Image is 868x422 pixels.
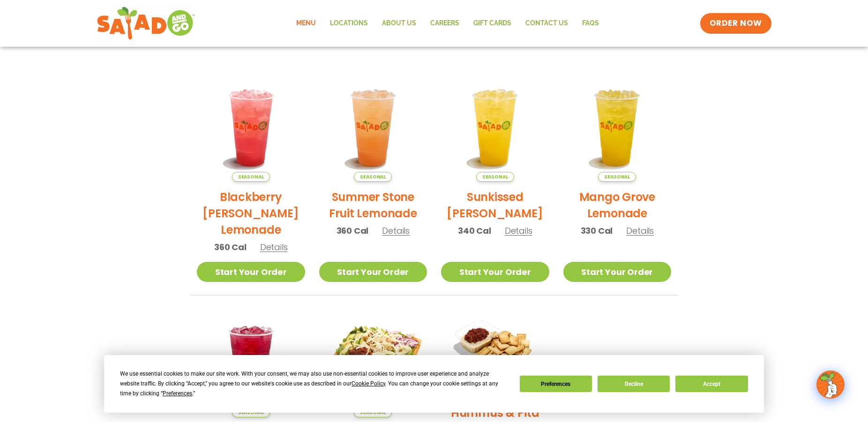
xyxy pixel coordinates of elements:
[441,310,549,382] img: Product photo for Sundried Tomato Hummus & Pita Chips
[289,13,606,34] nav: Menu
[197,310,305,418] img: Product photo for Black Cherry Orchard Lemonade
[563,262,672,282] a: Start Your Order
[700,13,771,34] a: ORDER NOW
[120,369,508,399] div: We use essential cookies to make our site work. With your consent, we may also use non-essential ...
[423,13,466,34] a: Careers
[466,13,518,34] a: GIFT CARDS
[375,13,423,34] a: About Us
[598,172,636,182] span: Seasonal
[232,172,270,182] span: Seasonal
[441,262,549,282] a: Start Your Order
[518,13,575,34] a: Contact Us
[260,241,288,253] span: Details
[441,74,549,182] img: Product photo for Sunkissed Yuzu Lemonade
[197,74,305,182] img: Product photo for Blackberry Bramble Lemonade
[197,262,305,282] a: Start Your Order
[382,225,410,237] span: Details
[319,74,427,182] img: Product photo for Summer Stone Fruit Lemonade
[319,310,427,418] img: Product photo for Tuscan Summer Salad
[563,74,672,182] img: Product photo for Mango Grove Lemonade
[319,262,427,282] a: Start Your Order
[352,380,385,387] span: Cookie Policy
[319,189,427,222] h2: Summer Stone Fruit Lemonade
[354,172,392,182] span: Seasonal
[97,5,195,42] img: new-SAG-logo-768×292
[163,390,192,397] span: Preferences
[598,376,670,392] button: Decline
[626,225,654,237] span: Details
[675,376,748,392] button: Accept
[104,355,764,413] div: Cookie Consent Prompt
[520,376,592,392] button: Preferences
[710,18,762,29] span: ORDER NOW
[197,189,305,238] h2: Blackberry [PERSON_NAME] Lemonade
[214,241,247,253] span: 360 Cal
[563,189,672,222] h2: Mango Grove Lemonade
[505,225,532,237] span: Details
[441,189,549,222] h2: Sunkissed [PERSON_NAME]
[289,13,323,34] a: Menu
[323,13,375,34] a: Locations
[581,224,613,237] span: 330 Cal
[458,224,491,237] span: 340 Cal
[476,172,514,182] span: Seasonal
[575,13,606,34] a: FAQs
[817,371,844,398] img: wpChatIcon
[337,224,369,237] span: 360 Cal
